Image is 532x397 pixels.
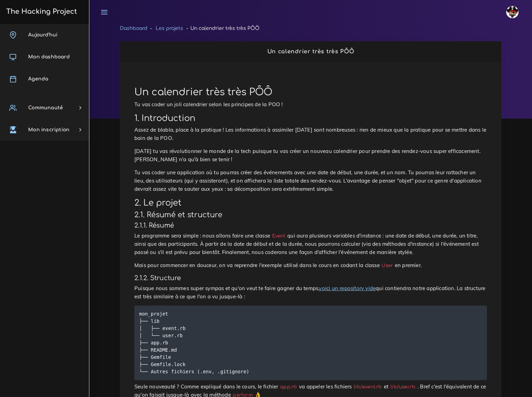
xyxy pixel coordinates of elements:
[183,24,259,33] li: Un calendrier très très PÔÔ
[28,54,70,59] span: Mon dashboard
[319,285,376,291] a: voici un repository vide
[28,32,57,37] span: Aujourd'hui
[127,48,494,55] h2: Un calendrier très très PÔÔ
[28,127,69,132] span: Mon inscription
[134,261,487,269] p: Mais pour commencer en douceur, on va reprendre l'exemple utilisé dans le cours en codant la clas...
[134,198,487,208] h2: 2. Le projet
[134,232,487,256] p: Le programme sera simple : nous allons faire une classe qui aura plusieurs variables d'instance :...
[4,8,77,15] h3: The Hacking Project
[270,232,287,240] code: Event
[28,76,48,81] span: Agenda
[352,383,384,390] code: lib/event.rb
[139,310,251,375] code: mon_projet ├── lib │ ├── event.rb │ └── user.rb ├── app.rb ├── README.md ├── Gemfile ├── Gemfile....
[134,222,487,229] h4: 2.1.1. Résumé
[134,168,487,193] p: Tu vas coder une application où tu pourras créer des événements avec une date de début, une durée...
[134,284,487,301] p: Puisque nous sommes super sympas et qu'on veut te faire gagner du temps, qui contiendra notre app...
[134,87,487,98] h1: Un calendrier très très PÔÔ
[134,113,487,123] h2: 1. Introduction
[278,383,299,390] code: app.rb
[28,105,63,110] span: Communauté
[134,147,487,164] p: [DATE] tu vas révolutionner le monde de la tech puisque tu vas créer un nouveau calendrier pour p...
[506,6,519,18] img: avatar
[380,262,395,269] code: User
[389,383,418,390] code: lib/user.rb
[134,274,487,282] h4: 2.1.2. Structure
[156,26,183,31] a: Les projets
[134,211,487,219] h3: 2.1. Résumé et structure
[120,26,147,31] a: Dashboard
[134,100,487,109] p: Tu vas coder un joli calendrier selon les principes de la POO !
[134,126,487,142] p: Assez de blabla, place à la pratique ! Les informations à assimiler [DATE] sont nombreuses : rien...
